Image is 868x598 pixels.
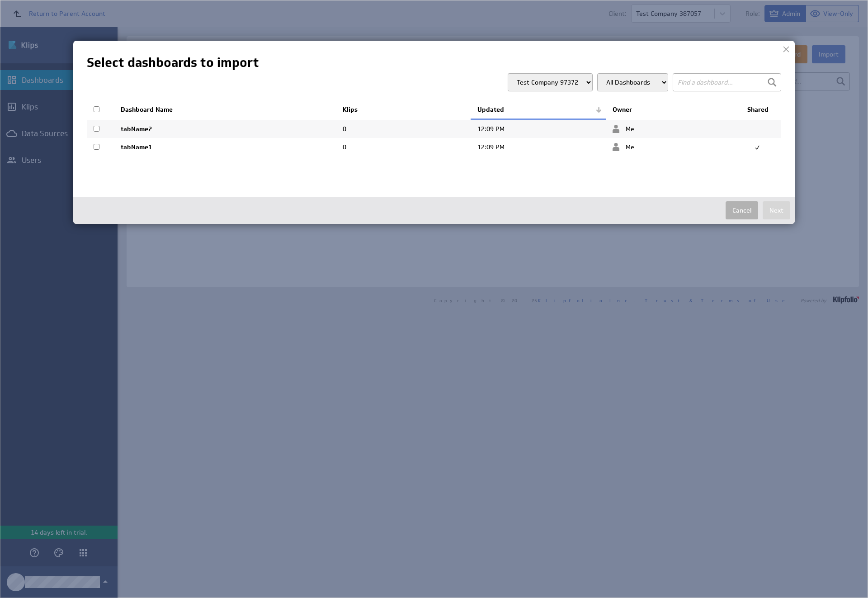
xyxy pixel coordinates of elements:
td: 0 [336,138,471,156]
input: Find a dashboard... [673,73,781,91]
th: Updated [471,100,605,119]
td: tabName2 [114,119,336,138]
span: Me [613,125,634,133]
span: Sept 29, 2025 12:09 PM [477,125,505,133]
th: Owner [606,100,741,119]
button: Next [763,201,790,219]
th: Shared [741,100,781,119]
h1: Select dashboards to import [87,54,781,71]
span: Sept 29, 2025 12:09 PM [477,143,505,151]
span: Me [613,143,634,151]
td: tabName1 [114,138,336,156]
th: Klips [336,100,471,119]
button: Cancel [726,201,758,219]
td: 0 [336,119,471,138]
th: Dashboard Name [114,100,336,119]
